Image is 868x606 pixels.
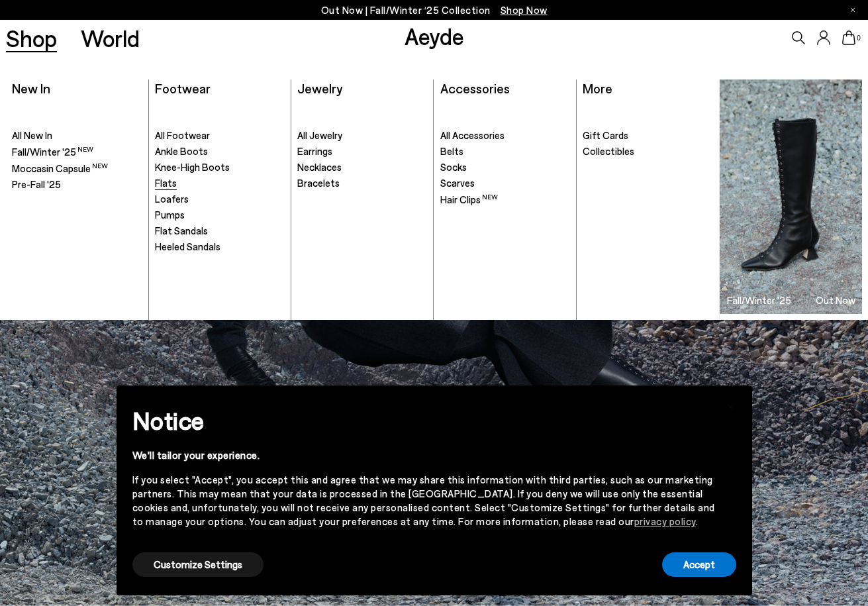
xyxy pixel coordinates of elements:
a: Moccasin Capsule [12,162,142,176]
h3: Out Now [816,295,855,305]
a: Pumps [155,209,285,222]
span: Flats [155,177,177,189]
a: Pre-Fall '25 [12,178,142,191]
div: If you select "Accept", you accept this and agree that we may share this information with third p... [132,473,715,529]
a: Heeled Sandals [155,240,285,254]
a: Scarves [440,177,570,190]
span: Flat Sandals [155,225,208,236]
a: Flats [155,177,285,190]
a: Accessories [440,80,510,96]
a: privacy policy [634,515,696,527]
a: All Jewelry [297,129,427,142]
span: Loafers [155,193,189,205]
a: Loafers [155,193,285,206]
a: Fall/Winter '25 [12,145,142,159]
span: All Jewelry [297,129,342,141]
a: New In [12,80,50,96]
a: Footwear [155,80,211,96]
span: Ankle Boots [155,145,208,157]
span: Moccasin Capsule [12,162,108,174]
span: All Accessories [440,129,505,141]
span: × [726,395,736,415]
span: Belts [440,145,463,157]
a: 0 [842,30,855,45]
a: Hair Clips [440,193,570,207]
span: Pumps [155,209,185,221]
a: Belts [440,145,570,158]
a: All New In [12,129,142,142]
a: Necklaces [297,161,427,174]
button: Accept [662,552,736,577]
a: Jewelry [297,80,342,96]
button: Customize Settings [132,552,264,577]
a: Earrings [297,145,427,158]
span: Knee-High Boots [155,161,230,173]
a: Fall/Winter '25 Out Now [720,79,861,313]
span: Collectibles [583,145,634,157]
a: More [583,80,612,96]
a: Collectibles [583,145,713,158]
span: Earrings [297,145,332,157]
a: Shop [6,26,57,50]
span: Pre-Fall '25 [12,178,61,190]
span: Navigate to /collections/new-in [501,4,548,16]
span: Gift Cards [583,129,628,141]
span: Bracelets [297,177,340,189]
a: Aeyde [405,22,464,50]
span: Fall/Winter '25 [12,146,93,158]
a: Gift Cards [583,129,713,142]
span: All New In [12,129,52,141]
a: Socks [440,161,570,174]
a: All Accessories [440,129,570,142]
span: All Footwear [155,129,210,141]
button: Close this notice [715,389,747,421]
span: Necklaces [297,161,342,173]
h3: Fall/Winter '25 [727,295,791,305]
p: Out Now | Fall/Winter ‘25 Collection [321,2,548,19]
a: All Footwear [155,129,285,142]
a: Flat Sandals [155,225,285,238]
span: Heeled Sandals [155,240,220,252]
span: Hair Clips [440,193,498,205]
h2: Notice [132,403,715,438]
span: Socks [440,161,467,173]
a: Knee-High Boots [155,161,285,174]
span: Scarves [440,177,475,189]
a: Bracelets [297,177,427,190]
div: We'll tailor your experience. [132,448,715,462]
img: Group_1295_900x.jpg [720,79,861,313]
a: World [81,26,140,50]
span: 0 [855,34,862,42]
a: Ankle Boots [155,145,285,158]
